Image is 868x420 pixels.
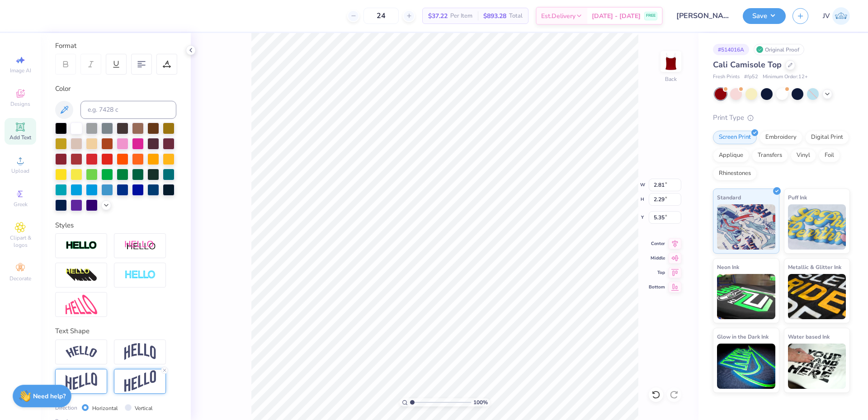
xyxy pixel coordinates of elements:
[713,131,757,144] div: Screen Print
[805,131,849,144] div: Digital Print
[717,262,739,272] span: Neon Ink
[483,11,506,21] span: $893.28
[10,67,31,74] span: Image AI
[759,131,802,144] div: Embroidery
[788,204,846,250] img: Puff Ink
[363,8,399,24] input: – –
[66,241,97,251] img: Stroke
[744,73,758,81] span: # fp52
[66,373,97,390] img: Flag
[9,275,31,282] span: Decorate
[124,370,156,392] img: Rise
[713,73,740,81] span: Fresh Prints
[55,220,176,231] div: Styles
[662,52,680,71] img: Back
[450,11,472,21] span: Per Item
[754,44,804,55] div: Original Proof
[823,11,830,21] span: JV
[124,270,156,280] img: Negative Space
[717,193,741,202] span: Standard
[11,167,29,175] span: Upload
[473,398,488,406] span: 100 %
[752,149,788,162] div: Transfers
[788,344,846,389] img: Water based Ink
[713,59,782,70] span: Cali Camisole Top
[124,343,156,360] img: Arch
[819,149,840,162] div: Foil
[33,392,66,401] strong: Need help?
[670,7,736,25] input: Untitled Design
[717,332,769,341] span: Glow in the Dark Ink
[646,13,656,19] span: FREE
[665,75,677,83] div: Back
[80,101,176,119] input: e.g. 7428 c
[9,134,31,141] span: Add Text
[66,295,97,314] img: Free Distort
[788,193,807,202] span: Puff Ink
[592,11,641,21] span: [DATE] - [DATE]
[713,167,757,180] div: Rhinestones
[788,262,841,272] span: Metallic & Glitter Ink
[135,404,153,412] label: Vertical
[55,41,177,51] div: Format
[509,11,523,21] span: Total
[55,404,77,412] span: Direction
[55,84,176,94] div: Color
[713,44,749,55] div: # 514016A
[649,255,665,261] span: Middle
[788,332,830,341] span: Water based Ink
[66,346,97,358] img: Arc
[55,326,176,336] div: Text Shape
[791,149,816,162] div: Vinyl
[66,268,97,283] img: 3d Illusion
[717,274,775,319] img: Neon Ink
[428,11,448,21] span: $37.22
[92,404,118,412] label: Horizontal
[649,241,665,247] span: Center
[832,7,850,25] img: Jo Vincent
[713,149,749,162] div: Applique
[14,201,28,208] span: Greek
[5,234,36,249] span: Clipart & logos
[743,8,786,24] button: Save
[763,73,808,81] span: Minimum Order: 12 +
[717,344,775,389] img: Glow in the Dark Ink
[10,100,30,108] span: Designs
[541,11,576,21] span: Est. Delivery
[717,204,775,250] img: Standard
[823,7,850,25] a: JV
[713,113,850,123] div: Print Type
[649,269,665,276] span: Top
[788,274,846,319] img: Metallic & Glitter Ink
[124,240,156,251] img: Shadow
[649,284,665,290] span: Bottom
